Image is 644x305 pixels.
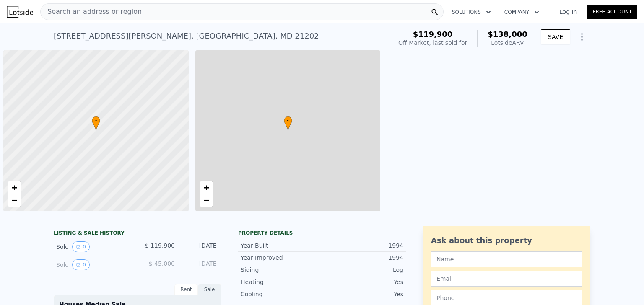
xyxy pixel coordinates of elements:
[145,242,175,249] span: $ 119,900
[241,266,322,274] div: Siding
[72,241,90,252] button: View historical data
[549,8,587,16] a: Log In
[241,278,322,286] div: Heating
[41,7,142,17] span: Search an address or region
[12,182,17,193] span: +
[322,266,403,274] div: Log
[541,29,570,44] button: SAVE
[200,181,213,194] a: Zoom in
[322,290,403,298] div: Yes
[241,241,322,250] div: Year Built
[322,241,403,250] div: 1994
[322,278,403,286] div: Yes
[431,251,582,267] input: Name
[238,230,406,236] div: Property details
[54,230,221,238] div: LISTING & SALE HISTORY
[203,182,209,193] span: +
[241,253,322,262] div: Year Improved
[56,259,131,270] div: Sold
[431,235,582,246] div: Ask about this property
[398,39,467,47] div: Off Market, last sold for
[488,30,527,39] span: $138,000
[7,6,33,18] img: Lotside
[284,117,292,125] span: •
[56,241,131,252] div: Sold
[200,194,213,207] a: Zoom out
[241,290,322,298] div: Cooling
[8,194,21,207] a: Zoom out
[174,284,198,295] div: Rent
[322,253,403,262] div: 1994
[431,271,582,287] input: Email
[488,39,527,47] div: Lotside ARV
[498,5,546,20] button: Company
[72,259,90,270] button: View historical data
[92,116,100,131] div: •
[182,259,219,270] div: [DATE]
[12,195,17,205] span: −
[54,30,319,42] div: [STREET_ADDRESS][PERSON_NAME] , [GEOGRAPHIC_DATA] , MD 21202
[8,181,21,194] a: Zoom in
[182,241,219,252] div: [DATE]
[149,260,175,267] span: $ 45,000
[574,28,590,45] button: Show Options
[203,195,209,205] span: −
[92,117,100,125] span: •
[445,5,498,20] button: Solutions
[413,30,453,39] span: $119,900
[587,5,637,19] a: Free Account
[198,284,221,295] div: Sale
[284,116,292,131] div: •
